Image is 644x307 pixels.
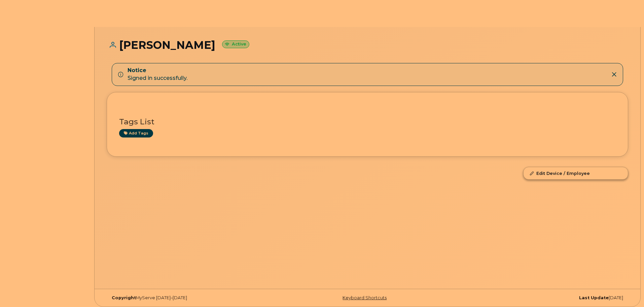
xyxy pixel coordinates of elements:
a: Add tags [119,129,153,137]
h1: [PERSON_NAME] [107,39,628,51]
a: Edit Device / Employee [524,167,628,179]
h3: Tags List [119,118,616,126]
div: MyServe [DATE]–[DATE] [107,295,281,301]
small: Active [222,40,249,48]
div: [DATE] [454,295,628,301]
strong: Notice [128,67,187,74]
strong: Copyright [112,295,136,300]
strong: Last Update [579,295,609,300]
a: Keyboard Shortcuts [343,295,387,300]
div: Signed in successfully. [128,67,187,82]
